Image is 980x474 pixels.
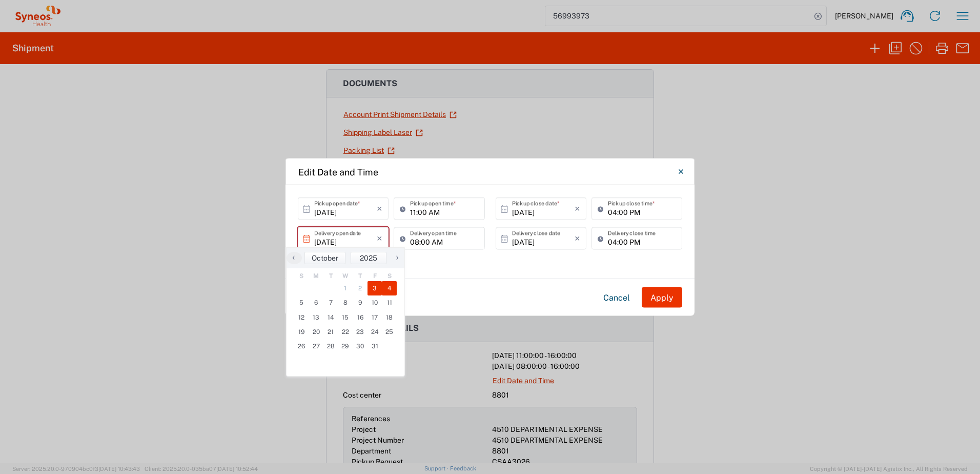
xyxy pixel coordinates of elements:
th: weekday [294,271,309,281]
span: 13 [309,310,324,325]
bs-datepicker-navigation-view: ​ ​ ​ [287,252,404,264]
span: 17 [367,310,382,325]
span: 5 [294,295,309,310]
span: 1 [338,281,353,295]
span: 19 [294,325,309,339]
span: 6 [309,295,324,310]
span: 16 [353,310,367,325]
span: 15 [338,310,353,325]
span: 21 [323,325,338,339]
span: 10 [367,295,382,310]
span: 30 [353,339,367,353]
span: 29 [338,339,353,353]
i: × [575,201,580,217]
button: › [389,252,404,264]
th: weekday [323,271,338,281]
span: 14 [323,310,338,325]
span: 2025 [360,254,377,262]
span: 24 [367,325,382,339]
span: 25 [382,325,397,339]
button: October [304,252,345,264]
button: Close [670,162,691,182]
span: 20 [309,325,324,339]
bs-datepicker-container: calendar [286,247,405,377]
th: weekday [382,271,397,281]
i: × [575,230,580,247]
span: 31 [367,339,382,353]
i: × [377,230,382,247]
span: 3 [367,281,382,295]
th: weekday [353,271,367,281]
i: × [377,201,382,217]
span: 12 [294,310,309,325]
button: Apply [642,287,682,308]
span: October [312,254,338,262]
span: 2 [353,281,367,295]
span: 11 [382,295,397,310]
span: 7 [323,295,338,310]
span: 26 [294,339,309,353]
button: 2025 [351,252,386,264]
span: 18 [382,310,397,325]
h4: Edit Date and Time [298,165,378,179]
span: 27 [309,339,324,353]
span: ‹ [286,251,301,264]
span: 23 [353,325,367,339]
th: weekday [309,271,324,281]
th: weekday [338,271,353,281]
span: 22 [338,325,353,339]
th: weekday [367,271,382,281]
span: › [390,251,405,264]
button: ‹ [287,252,302,264]
button: Cancel [595,287,638,308]
span: 4 [382,281,397,295]
span: 8 [338,295,353,310]
span: 28 [323,339,338,353]
span: 9 [353,295,367,310]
